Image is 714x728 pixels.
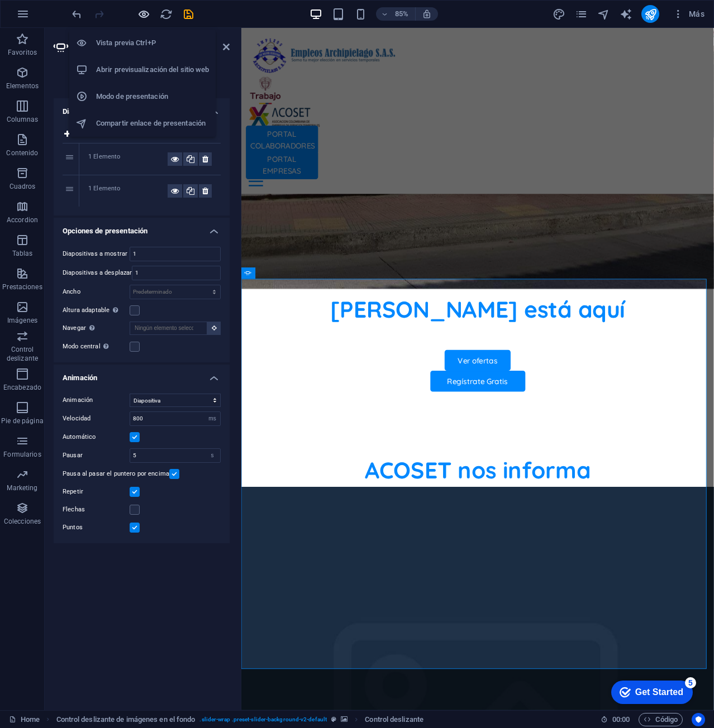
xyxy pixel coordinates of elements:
[33,12,81,22] div: Get Started
[341,716,348,722] i: Este elemento contiene un fondo
[644,8,657,21] i: Publicar
[574,7,588,21] button: pages
[641,5,659,23] button: publish
[63,270,132,276] label: Diapositivas a desplazar
[597,7,610,21] button: navigator
[9,6,91,29] div: Get Started 5 items remaining, 0% complete
[644,713,678,726] span: Código
[70,8,83,21] i: Deshacer: Cambiar mostrar flechas (Ctrl+Z)
[601,713,630,726] h6: Tiempo de la sesión
[12,249,33,258] p: Tablas
[63,521,130,534] label: Puntos
[620,8,632,21] i: AI Writer
[63,340,130,353] label: Modo central
[331,716,336,722] i: Este elemento es un preajuste personalizable
[2,282,42,291] p: Prestaciones
[7,483,37,492] p: Marketing
[4,517,41,526] p: Colecciones
[63,394,130,407] label: Animación
[376,7,416,21] button: 85%
[56,713,423,726] nav: breadcrumb
[96,117,209,130] h6: Compartir enlace de presentación
[7,215,38,224] p: Accordion
[7,316,37,325] p: Imágenes
[553,8,565,21] i: Diseño (Ctrl+Alt+Y)
[96,36,209,50] h6: Vista previa Ctrl+P
[63,430,130,444] label: Automático
[63,485,130,499] label: Repetir
[182,7,195,21] button: save
[83,2,94,13] div: 5
[63,415,130,422] label: Velocidad
[9,713,40,726] a: Haz clic para cancelar la selección y doble clic para abrir páginas
[63,322,130,335] label: Navegar
[8,48,37,57] p: Favoritos
[619,7,632,21] button: text_generator
[70,7,83,21] button: undo
[3,383,41,392] p: Encabezado
[54,66,163,89] h4: Control deslizante
[597,8,610,21] i: Navegador
[575,8,588,21] i: Páginas (Ctrl+Alt+S)
[160,8,173,21] i: Volver a cargar página
[63,289,130,295] label: Ancho
[1,416,43,425] p: Pie de página
[54,218,230,238] h4: Opciones de presentación
[6,82,39,90] p: Elementos
[96,63,209,76] h6: Abrir previsualización del sitio web
[7,115,39,124] p: Columnas
[63,127,119,141] button: Añadir diapositiva
[612,713,630,726] span: 00 00
[130,322,207,335] input: Ningún elemento seleccionado
[668,5,709,23] button: Más
[63,304,130,317] label: Altura adaptable
[63,452,130,458] label: Pausar
[63,251,130,257] label: Diapositivas a mostrar
[393,7,411,21] h6: 85%
[54,365,230,385] h4: Animación
[620,715,622,724] span: :
[639,713,683,726] button: Código
[422,9,432,19] i: Al redimensionar, ajustar el nivel de zoom automáticamente para ajustarse al dispositivo elegido.
[552,7,565,21] button: design
[63,503,130,516] label: Flechas
[673,8,705,20] span: Más
[96,90,209,103] h6: Modo de presentación
[6,149,38,157] p: Contenido
[692,713,705,726] button: Usercentrics
[182,8,195,21] i: Guardar (Ctrl+S)
[3,450,41,459] p: Formularios
[56,713,196,726] span: Haz clic para seleccionar y doble clic para editar
[9,182,36,191] p: Cuadros
[365,713,423,726] span: Haz clic para seleccionar y doble clic para editar
[63,467,169,481] label: Pausa al pasar el puntero por encima
[54,98,230,118] h4: Diapositivas
[88,152,168,166] div: 1 Elemento
[88,184,168,198] div: 1 Elemento
[199,713,327,726] span: . slider-wrap .preset-slider-background-v2-default
[159,7,173,21] button: reload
